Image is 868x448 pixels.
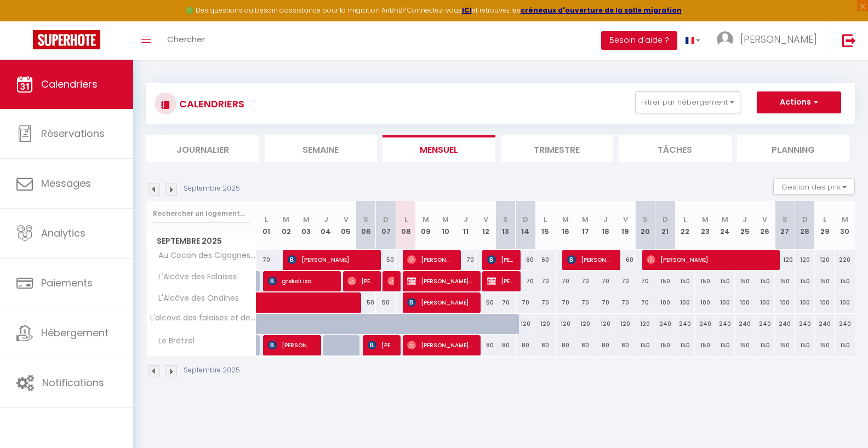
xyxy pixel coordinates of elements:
[382,135,495,162] li: Mensuel
[556,335,575,355] div: 80
[535,250,555,270] div: 60
[735,292,755,313] div: 100
[556,201,575,250] th: 16
[516,335,535,355] div: 80
[265,214,268,225] abbr: L
[416,201,436,250] th: 09
[41,226,85,240] span: Analytics
[41,77,98,91] span: Calendriers
[147,233,256,249] span: Septembre 2025
[376,201,396,250] th: 07
[663,214,668,225] abbr: D
[615,250,635,270] div: 60
[675,201,695,250] th: 22
[755,271,775,291] div: 150
[695,201,715,250] th: 23
[376,250,396,270] div: 50
[149,335,197,347] span: Le Bretzel
[775,250,795,270] div: 120
[762,214,767,225] abbr: V
[535,314,555,334] div: 120
[462,5,472,15] strong: ICI
[41,326,108,340] span: Hébergement
[324,214,328,225] abbr: J
[740,32,817,46] span: [PERSON_NAME]
[603,214,608,225] abbr: J
[815,271,835,291] div: 150
[715,314,735,334] div: 240
[775,271,795,291] div: 150
[476,201,495,250] th: 12
[501,135,614,162] li: Trimestre
[476,335,495,355] div: 80
[407,271,473,291] span: [PERSON_NAME] FORME
[737,135,850,162] li: Planning
[256,201,276,250] th: 01
[643,214,648,225] abbr: S
[41,176,91,190] span: Messages
[635,292,655,313] div: 70
[575,201,595,250] th: 17
[41,276,93,290] span: Paiements
[619,135,732,162] li: Tâches
[595,335,615,355] div: 80
[347,271,374,291] span: [PERSON_NAME]
[159,21,213,60] a: Chercher
[383,214,389,225] abbr: D
[735,271,755,291] div: 150
[675,271,695,291] div: 150
[344,214,349,225] abbr: V
[575,292,595,313] div: 70
[735,335,755,355] div: 150
[795,292,814,313] div: 100
[695,335,715,355] div: 150
[276,201,296,250] th: 02
[356,201,376,250] th: 06
[775,201,795,250] th: 27
[535,271,555,291] div: 70
[635,314,655,334] div: 120
[149,314,258,322] span: L'alcove des falaises et des ondines
[835,271,855,291] div: 150
[675,292,695,313] div: 100
[815,250,835,270] div: 120
[635,201,655,250] th: 20
[615,292,635,313] div: 70
[495,292,515,313] div: 70
[823,214,826,225] abbr: L
[795,250,814,270] div: 120
[835,250,855,270] div: 220
[755,335,775,355] div: 150
[149,292,242,305] span: L'Alcôve des Ondines
[288,249,373,270] span: [PERSON_NAME]
[802,214,808,225] abbr: D
[775,292,795,313] div: 100
[575,314,595,334] div: 120
[303,214,310,225] abbr: M
[717,31,733,48] img: ...
[407,335,473,355] span: [PERSON_NAME] Bagdu
[795,201,814,250] th: 28
[795,271,814,291] div: 150
[655,292,675,313] div: 100
[184,365,240,376] p: Septembre 2025
[516,292,535,313] div: 70
[735,314,755,334] div: 240
[176,91,244,116] h3: CALENDRIERS
[755,314,775,334] div: 240
[149,271,239,283] span: L'Alcôve des Falaises
[456,201,476,250] th: 11
[387,271,394,291] span: [PERSON_NAME]
[783,214,787,225] abbr: S
[153,204,250,223] input: Rechercher un logement...
[835,292,855,313] div: 100
[623,214,628,225] abbr: V
[715,335,735,355] div: 150
[655,314,675,334] div: 240
[647,249,772,270] span: [PERSON_NAME]
[795,314,814,334] div: 240
[601,31,677,50] button: Besoin d'aide ?
[146,135,259,162] li: Journalier
[495,201,515,250] th: 13
[695,271,715,291] div: 150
